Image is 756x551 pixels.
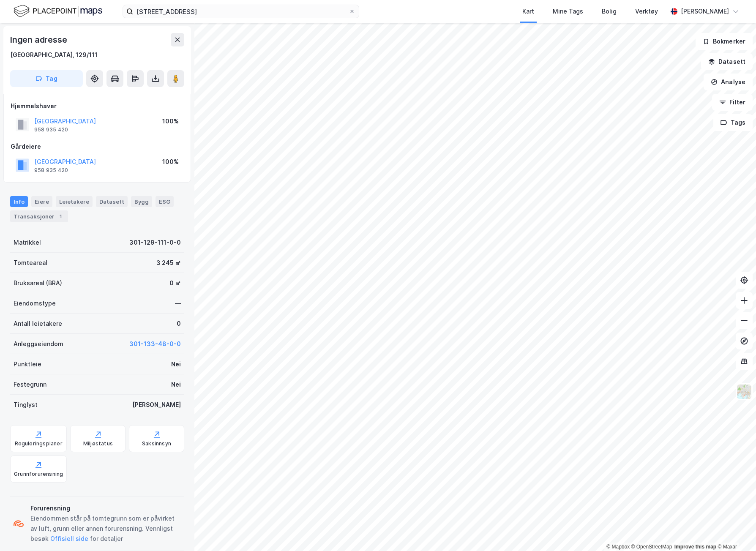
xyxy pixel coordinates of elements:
div: Verktøy [635,6,658,16]
a: Mapbox [606,544,630,550]
div: Miljøstatus [83,440,113,447]
div: Transaksjoner [10,210,68,222]
div: Anleggseiendom [14,339,63,349]
div: Leietakere [56,196,93,207]
div: Grunnforurensning [14,471,63,477]
div: Bolig [602,6,617,16]
div: Info [10,196,28,207]
div: Saksinnsyn [142,440,171,447]
div: 0 ㎡ [169,278,181,288]
img: logo.f888ab2527a4732fd821a326f86c7f29.svg [14,4,102,19]
button: Datasett [701,53,753,70]
div: Hjemmelshaver [11,101,184,111]
div: 100% [162,157,179,167]
div: 958 935 420 [34,126,68,133]
div: Nei [171,379,181,390]
button: Bokmerker [696,33,753,50]
button: Tag [10,70,83,87]
div: Datasett [96,196,128,207]
div: 958 935 420 [34,167,68,174]
div: [GEOGRAPHIC_DATA], 129/111 [10,50,98,60]
div: Reguleringsplaner [15,440,63,447]
div: ESG [156,196,174,207]
img: Z [736,384,752,400]
div: Matrikkel [14,237,41,248]
a: OpenStreetMap [631,544,672,550]
div: 301-129-111-0-0 [129,237,181,248]
div: Tinglyst [14,400,38,410]
div: 0 [177,319,181,329]
div: Gårdeiere [11,142,184,152]
div: 3 245 ㎡ [156,258,181,268]
div: Punktleie [14,359,41,369]
div: Nei [171,359,181,369]
div: [PERSON_NAME] [132,400,181,410]
div: Eiendomstype [14,298,56,308]
div: Kart [522,6,534,16]
button: 301-133-48-0-0 [129,339,181,349]
button: Analyse [704,74,753,90]
div: Bygg [131,196,152,207]
div: Forurensning [30,503,181,513]
button: Filter [712,94,753,111]
div: Antall leietakere [14,319,62,329]
input: Søk på adresse, matrikkel, gårdeiere, leietakere eller personer [133,5,349,18]
button: Tags [713,114,753,131]
div: Mine Tags [553,6,583,16]
div: Tomteareal [14,258,47,268]
div: — [175,298,181,308]
div: Eiendommen står på tomtegrunn som er påvirket av luft, grunn eller annen forurensning. Vennligst ... [30,513,181,544]
div: 1 [56,212,65,221]
div: Ingen adresse [10,33,68,46]
div: Festegrunn [14,379,46,390]
iframe: Chat Widget [714,510,756,551]
div: Bruksareal (BRA) [14,278,62,288]
a: Improve this map [674,544,716,550]
div: Eiere [31,196,52,207]
div: 100% [162,116,179,126]
div: [PERSON_NAME] [681,6,729,16]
